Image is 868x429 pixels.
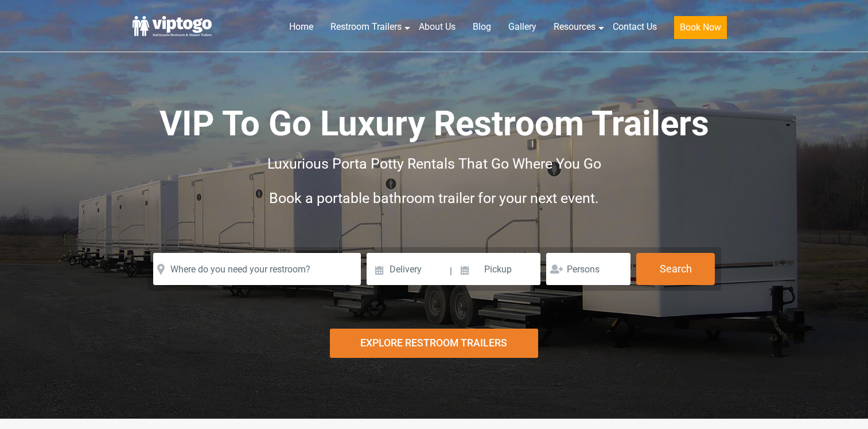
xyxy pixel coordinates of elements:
[546,253,630,285] input: Persons
[410,14,464,40] a: About Us
[665,14,735,46] a: Book Now
[604,14,665,40] a: Contact Us
[153,253,361,285] input: Where do you need your restroom?
[330,329,538,358] div: Explore Restroom Trailers
[269,190,599,206] span: Book a portable bathroom trailer for your next event.
[450,253,452,290] span: |
[367,253,449,285] input: Delivery
[545,14,604,40] a: Resources
[500,14,545,40] a: Gallery
[636,253,715,285] button: Search
[159,103,709,144] span: VIP To Go Luxury Restroom Trailers
[322,14,410,40] a: Restroom Trailers
[454,253,541,285] input: Pickup
[464,14,500,40] a: Blog
[281,14,322,40] a: Home
[267,155,601,172] span: Luxurious Porta Potty Rentals That Go Where You Go
[674,16,727,39] button: Book Now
